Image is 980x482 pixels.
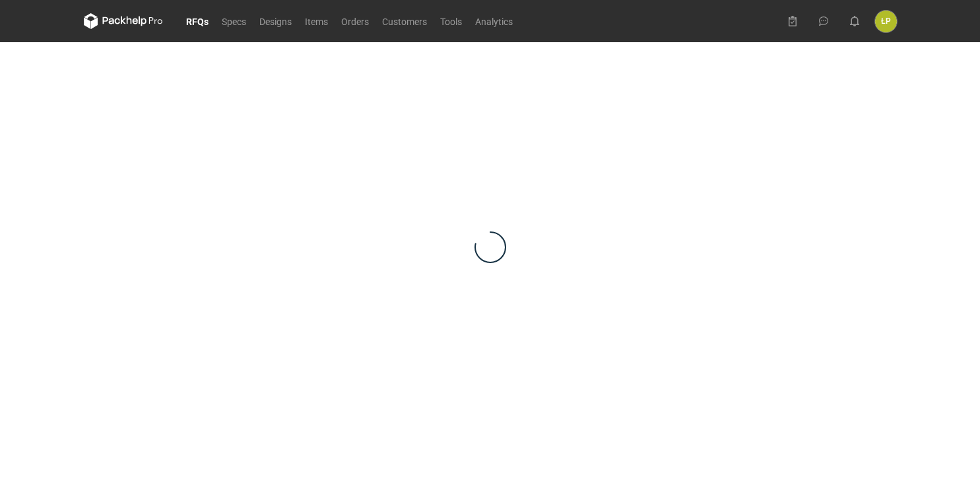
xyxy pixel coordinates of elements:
a: RFQs [180,13,215,29]
svg: Packhelp Pro [84,13,163,29]
a: Designs [253,13,298,29]
a: Analytics [469,13,519,29]
a: Orders [335,13,376,29]
a: Tools [434,13,469,29]
button: ŁP [875,11,897,32]
a: Specs [215,13,253,29]
div: Łukasz Postawa [875,11,897,32]
a: Customers [376,13,434,29]
a: Items [298,13,335,29]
